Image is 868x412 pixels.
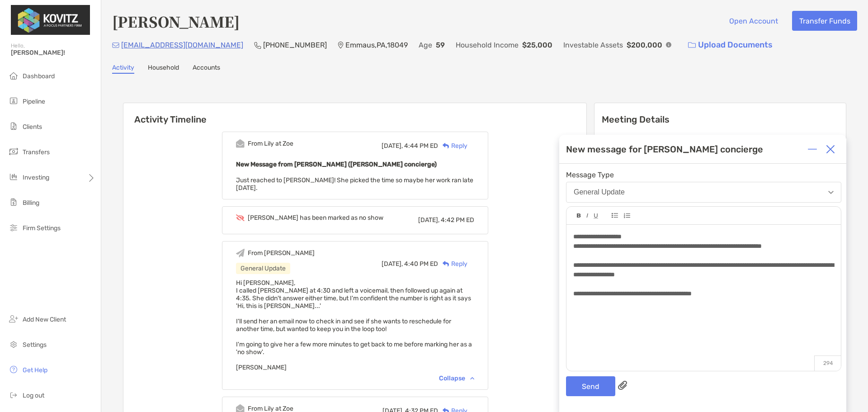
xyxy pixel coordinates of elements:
[439,374,474,382] div: Collapse
[618,381,627,390] img: paperclip attachments
[438,259,467,269] div: Reply
[236,214,245,221] img: Event icon
[688,42,696,48] img: button icon
[8,197,19,208] img: billing icon
[8,364,19,375] img: get-help icon
[254,42,261,49] img: Phone Icon
[23,366,47,374] span: Get Help
[792,11,857,31] button: Transfer Funds
[456,39,519,51] p: Household Income
[148,64,179,74] a: Household
[382,142,403,150] span: [DATE],
[112,11,240,32] h4: [PERSON_NAME]
[248,249,315,257] div: From [PERSON_NAME]
[236,176,473,192] span: Just reached to [PERSON_NAME]! She picked the time so maybe her work ran late [DATE].
[418,216,439,224] span: [DATE],
[263,39,327,51] p: [PHONE_NUMBER]
[8,121,19,132] img: clients icon
[121,39,243,51] p: [EMAIL_ADDRESS][DOMAIN_NAME]
[112,64,134,74] a: Activity
[236,249,245,257] img: Event icon
[23,224,61,232] span: Firm Settings
[8,95,19,106] img: pipeline icon
[23,148,50,156] span: Transfers
[522,39,552,51] p: $25,000
[682,35,778,55] a: Upload Documents
[23,199,39,207] span: Billing
[566,144,763,155] div: New message for [PERSON_NAME] concierge
[8,222,19,233] img: firm-settings icon
[8,70,19,81] img: dashboard icon
[8,389,19,400] img: logout icon
[345,39,408,51] p: Emmaus , PA , 18049
[23,72,55,80] span: Dashboard
[236,263,290,274] div: General Update
[236,279,472,371] span: Hi [PERSON_NAME], I called [PERSON_NAME] at 4:30 and left a voicemail, then followed up again at ...
[404,260,438,268] span: 4:40 PM ED
[419,39,432,51] p: Age
[441,216,474,224] span: 4:42 PM ED
[11,49,95,57] span: [PERSON_NAME]!
[11,4,90,36] img: Zoe Logo
[438,141,467,151] div: Reply
[236,161,437,168] b: New Message from [PERSON_NAME] ([PERSON_NAME] concierge)
[566,170,841,179] span: Message Type
[627,39,662,51] p: $200,000
[826,145,835,154] img: Close
[123,103,586,125] h6: Activity Timeline
[586,213,588,218] img: Editor control icon
[623,213,630,218] img: Editor control icon
[577,213,581,218] img: Editor control icon
[602,114,839,125] p: Meeting Details
[566,182,841,203] button: General Update
[470,377,474,379] img: Chevron icon
[8,339,19,350] img: settings icon
[612,213,618,218] img: Editor control icon
[23,341,47,349] span: Settings
[23,392,44,399] span: Log out
[8,313,19,324] img: add_new_client icon
[236,139,245,148] img: Event icon
[193,64,220,74] a: Accounts
[23,316,66,323] span: Add New Client
[248,214,383,222] div: [PERSON_NAME] has been marked as no show
[722,11,785,31] button: Open Account
[594,213,598,218] img: Editor control icon
[828,191,834,194] img: Open dropdown arrow
[8,171,19,182] img: investing icon
[443,261,449,267] img: Reply icon
[566,376,615,396] button: Send
[404,142,438,150] span: 4:44 PM ED
[248,140,293,147] div: From Lily at Zoe
[814,355,841,371] p: 294
[23,174,49,181] span: Investing
[382,260,403,268] span: [DATE],
[23,123,42,131] span: Clients
[112,43,119,48] img: Email Icon
[23,98,45,105] span: Pipeline
[666,42,671,47] img: Info Icon
[436,39,445,51] p: 59
[563,39,623,51] p: Investable Assets
[8,146,19,157] img: transfers icon
[808,145,817,154] img: Expand or collapse
[443,143,449,149] img: Reply icon
[574,188,625,196] div: General Update
[338,42,344,49] img: Location Icon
